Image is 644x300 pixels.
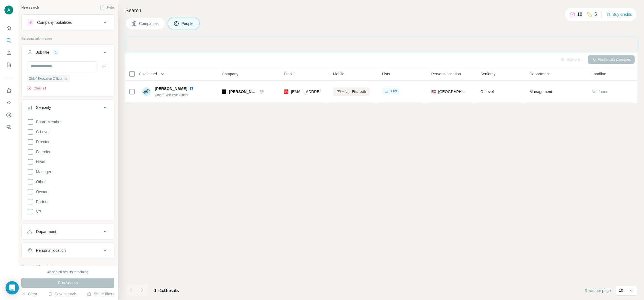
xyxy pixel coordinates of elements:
button: Clear all [27,86,46,91]
p: 10 [619,288,623,293]
span: Other [34,179,46,184]
button: Find both [333,88,370,96]
button: Save search [48,291,76,297]
p: Personal information [21,36,114,41]
div: Open Intercom Messenger [6,281,19,294]
div: Seniority [36,105,51,110]
span: Head [34,159,45,165]
button: Hide [96,3,118,12]
span: Rows per page [585,288,611,293]
button: Department [22,225,114,238]
div: Company lookalikes [37,20,72,25]
p: Company information [21,264,114,269]
span: Manager [34,169,51,175]
span: People [181,21,194,26]
button: Personal location [22,244,114,257]
span: 0 selected [139,71,157,77]
span: Not found [592,89,609,94]
div: Department [36,229,56,234]
span: Seniority [480,71,495,77]
div: 1 [53,50,59,55]
div: New search [21,5,39,10]
p: 5 [594,11,597,18]
span: [PERSON_NAME] [155,86,187,91]
p: 18 [577,11,582,18]
span: 1 list [390,89,397,94]
span: Lists [382,71,390,77]
button: Share filters [87,291,114,297]
span: Department [530,71,550,77]
button: Quick start [4,23,13,33]
span: Find both [352,89,366,94]
span: Landline [592,71,606,77]
button: Feedback [4,122,13,132]
span: of [162,288,165,293]
span: 🇺🇸 [431,89,436,94]
span: Chief Executive Officer [155,93,189,97]
span: VP [34,209,41,214]
img: Avatar [142,87,151,96]
h4: Search [125,7,637,14]
div: Personal location [36,248,66,253]
span: Director [34,139,50,145]
button: Clear [21,291,37,297]
button: Job title1 [22,46,114,61]
button: Search [4,35,13,45]
button: Dashboard [4,110,13,120]
img: Logo of Alexis Bittar [222,89,226,94]
span: 1 - 1 [154,288,162,293]
button: Use Surfe on LinkedIn [4,86,13,96]
span: 1 [165,288,168,293]
span: Owner [34,189,47,194]
span: [GEOGRAPHIC_DATA] [438,89,468,94]
span: Management [530,89,552,94]
button: My lists [4,60,13,70]
span: Board Member [34,119,62,125]
span: Mobile [333,71,344,77]
button: Buy credits [606,11,632,18]
span: Company [222,71,238,77]
span: Founder [34,149,50,155]
span: Email [284,71,293,77]
span: [PERSON_NAME] [229,89,257,94]
span: [EMAIL_ADDRESS][DOMAIN_NAME] [291,89,357,94]
button: Seniority [22,101,114,116]
button: Enrich CSV [4,48,13,58]
div: 46 search results remaining [47,270,88,275]
div: Job title [36,50,49,55]
span: Partner [34,199,49,204]
span: results [154,288,179,293]
iframe: Banner [125,37,637,52]
img: Avatar [4,6,13,14]
img: LinkedIn logo [189,86,194,91]
span: Companies [139,21,159,26]
span: Chief Executive Officer [29,76,63,81]
button: Company lookalikes [22,16,114,29]
span: Personal location [431,71,461,77]
span: C-Level [480,89,494,94]
img: provider prospeo logo [284,89,288,94]
span: C-Level [34,129,49,135]
button: Use Surfe API [4,98,13,108]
